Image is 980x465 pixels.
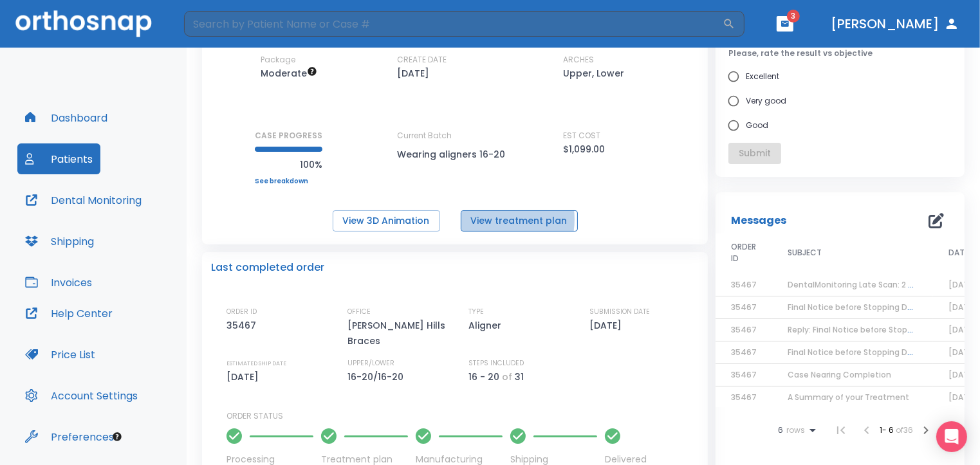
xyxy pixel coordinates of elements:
[746,93,786,109] span: Very good
[227,306,257,318] p: ORDER ID
[563,54,594,66] p: ARCHES
[227,410,699,422] p: ORDER STATUS
[17,380,145,411] button: Account Settings
[788,369,891,380] span: Case Nearing Completion
[17,143,100,174] button: Patients
[746,69,779,84] span: Excellent
[948,279,976,290] span: [DATE]
[731,369,757,380] span: 35467
[746,118,768,133] span: Good
[17,339,103,370] button: Price List
[397,147,513,162] p: Wearing aligners 16-20
[731,279,757,290] span: 35467
[17,226,102,257] button: Shipping
[948,324,976,335] span: [DATE]
[502,369,512,385] p: of
[880,424,896,435] span: 1 - 6
[211,260,324,275] p: Last completed order
[788,392,909,403] span: A Summary of your Treatment
[347,318,457,349] p: [PERSON_NAME] Hills Braces
[333,210,440,232] button: View 3D Animation
[347,306,371,318] p: OFFICE
[17,298,120,329] button: Help Center
[948,392,976,403] span: [DATE]
[397,66,429,81] p: [DATE]
[468,318,506,333] p: Aligner
[589,306,650,318] p: SUBMISSION DATE
[468,369,499,385] p: 16 - 20
[347,369,408,385] p: 16-20/16-20
[731,324,757,335] span: 35467
[948,247,968,259] span: DATE
[731,347,757,358] span: 35467
[397,54,447,66] p: CREATE DATE
[563,130,600,141] p: EST COST
[948,369,976,380] span: [DATE]
[778,426,783,435] span: 6
[227,369,263,385] p: [DATE]
[515,369,524,385] p: 31
[787,10,800,23] span: 3
[15,10,152,37] img: Orthosnap
[17,185,149,215] button: Dental Monitoring
[896,424,913,435] span: of 36
[227,358,286,369] p: ESTIMATED SHIP DATE
[788,347,971,358] span: Final Notice before Stopping DentalMonitoring
[788,247,822,259] span: SUBJECT
[731,302,757,313] span: 35467
[397,130,513,141] p: Current Batch
[17,267,100,298] button: Invoices
[936,421,967,452] div: Open Intercom Messenger
[255,157,322,172] p: 100%
[563,66,624,81] p: Upper, Lower
[589,318,626,333] p: [DATE]
[788,302,971,313] span: Final Notice before Stopping DentalMonitoring
[731,392,757,403] span: 35467
[261,67,317,80] span: Up to 20 Steps (40 aligners)
[563,141,605,157] p: $1,099.00
[255,178,322,185] a: See breakdown
[17,421,122,452] button: Preferences
[461,210,578,232] button: View treatment plan
[255,130,322,141] p: CASE PROGRESS
[227,318,261,333] p: 35467
[948,347,976,358] span: [DATE]
[184,11,723,37] input: Search by Patient Name or Case #
[261,54,295,66] p: Package
[468,306,484,318] p: TYPE
[728,48,952,59] p: Please, rate the result vs objective
[731,213,786,228] p: Messages
[17,102,115,133] button: Dashboard
[948,302,976,313] span: [DATE]
[111,431,123,442] div: Tooltip anchor
[826,12,965,35] button: [PERSON_NAME]
[731,241,757,264] span: ORDER ID
[468,358,524,369] p: STEPS INCLUDED
[783,426,805,435] span: rows
[347,358,394,369] p: UPPER/LOWER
